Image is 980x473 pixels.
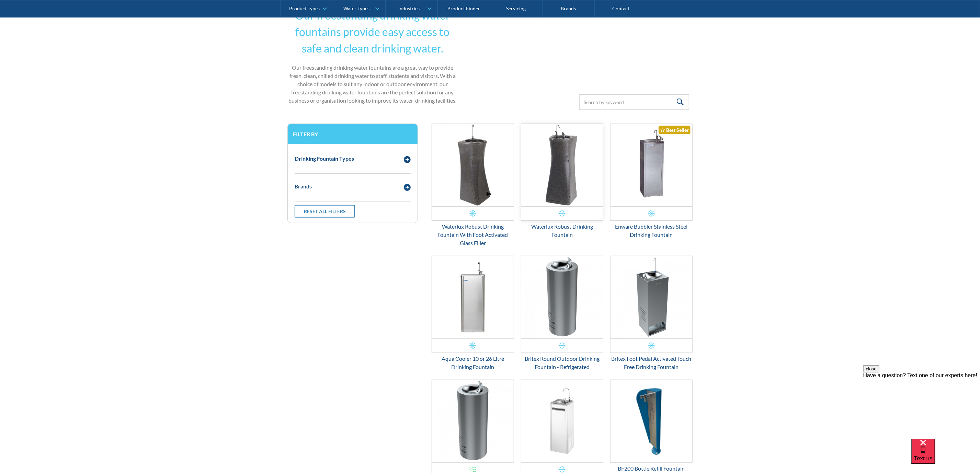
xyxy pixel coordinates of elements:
a: Reset all filters [295,205,355,218]
img: Britex Round Outdoor Drinking Fountain - Non Refrigerated [432,380,514,462]
a: Waterlux Robust Drinking FountainWaterlux Robust Drinking Fountain [521,124,603,239]
img: Britex Foot Pedal Activated Touch Free Drinking Fountain [611,256,692,338]
img: Enware Bubbler Stainless Steel Drinking Fountain [611,124,692,206]
div: Waterlux Robust Drinking Fountain [521,222,603,239]
div: Water Types [344,5,370,11]
div: Brands [295,182,312,191]
div: Waterlux Robust Drinking Fountain With Foot Activated Glass Filler [432,222,514,247]
p: Our freestanding drinking water fountains are a great way to provide fresh, clean, chilled drinki... [287,64,458,105]
div: BF200 Bottle Refill Fountain [610,464,693,473]
img: Zip EconoMaster Drinking Fountain 60 Stainless Steel [521,380,603,462]
img: Aqua Cooler 10 or 26 Litre Drinking Fountain [432,256,514,338]
a: BF200 Bottle Refill FountainBF200 Bottle Refill Fountain [610,380,693,473]
img: Waterlux Robust Drinking Fountain With Foot Activated Glass Filler [432,124,514,206]
img: Waterlux Robust Drinking Fountain [521,124,603,206]
iframe: podium webchat widget bubble [911,439,980,473]
img: Britex Round Outdoor Drinking Fountain - Refrigerated [521,256,603,338]
img: BF200 Bottle Refill Fountain [611,380,692,462]
a: Enware Bubbler Stainless Steel Drinking FountainBest SellerEnware Bubbler Stainless Steel Drinkin... [610,124,693,239]
div: Aqua Cooler 10 or 26 Litre Drinking Fountain [432,355,514,371]
a: Britex Foot Pedal Activated Touch Free Drinking FountainBritex Foot Pedal Activated Touch Free Dr... [610,256,693,371]
h3: Filter by [293,131,412,137]
iframe: podium webchat widget prompt [863,365,980,448]
div: Product Types [289,5,320,11]
div: Enware Bubbler Stainless Steel Drinking Fountain [610,222,693,239]
div: Industries [398,5,420,11]
a: Waterlux Robust Drinking Fountain With Foot Activated Glass FillerWaterlux Robust Drinking Founta... [432,124,514,247]
div: Best Seller [659,126,691,134]
h2: Our freestanding drinking water fountains provide easy access to safe and clean drinking water. [287,7,458,57]
div: Drinking Fountain Types [295,154,354,163]
input: Search by keyword [579,94,689,110]
div: Britex Foot Pedal Activated Touch Free Drinking Fountain [610,355,693,371]
div: Britex Round Outdoor Drinking Fountain - Refrigerated [521,355,603,371]
a: Britex Round Outdoor Drinking Fountain - Refrigerated Britex Round Outdoor Drinking Fountain - Re... [521,256,603,371]
a: Aqua Cooler 10 or 26 Litre Drinking FountainAqua Cooler 10 or 26 Litre Drinking Fountain [432,256,514,371]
